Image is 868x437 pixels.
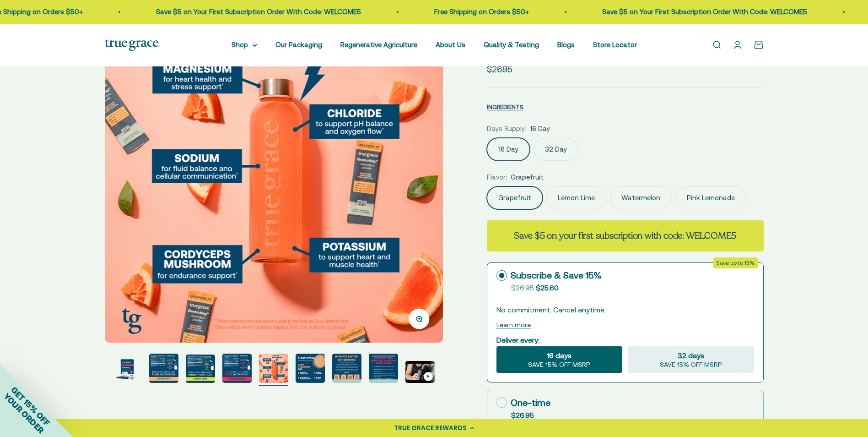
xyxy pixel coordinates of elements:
[186,355,215,386] button: Go to item 5
[296,354,325,383] img: Rapid Hydration For: - Exercise endurance* - Stress support* - Electrolyte replenishment* - Muscl...
[9,385,52,427] span: GET 15% OFF
[113,354,142,386] button: Go to item 3
[332,354,361,386] button: Go to item 9
[422,8,517,16] a: Free Shipping on Orders $50+
[487,62,512,76] sale-price: $26.95
[149,354,178,383] img: 750 mg sodium for fluid balance and cellular communication.* 250 mg potassium supports blood pres...
[2,391,46,435] span: YOUR ORDER
[259,354,288,386] button: Go to item 7
[296,354,325,386] button: Go to item 8
[405,361,435,386] button: Go to item 11
[487,123,526,134] legend: Days Supply:
[232,39,257,50] summary: Shop
[105,4,443,343] img: Magnesium for heart health and stress support* Chloride to support pH balance and oxygen flow* So...
[222,354,252,386] button: Go to item 6
[259,354,288,383] img: Magnesium for heart health and stress support* Chloride to support pH balance and oxygen flow* So...
[369,354,398,386] button: Go to item 10
[186,355,215,383] img: ElectroMag™
[487,104,523,110] span: INGREDIENTS
[484,41,539,49] a: Quality & Testing
[557,41,575,49] a: Blogs
[514,229,736,242] strong: Save $5 on your first subscription with code: WELCOME5
[436,41,465,49] a: About Us
[332,354,361,383] img: Everyone needs true hydration. From your extreme athletes to you weekend warriors, ElectroMag giv...
[113,354,142,383] img: ElectroMag™
[340,41,417,49] a: Regenerative Agriculture
[275,41,322,49] a: Our Packaging
[442,354,471,386] button: Go to item 12
[511,172,544,183] span: Grapefruit
[590,6,795,17] p: Save $5 on Your First Subscription Order With Code: WELCOME5
[487,101,523,112] button: INGREDIENTS
[530,123,550,134] span: 16 Day
[222,354,252,383] img: ElectroMag™
[369,354,398,383] img: ElectroMag™
[149,354,178,386] button: Go to item 4
[593,41,637,49] a: Store Locator
[442,354,471,383] img: ElectroMag™
[144,6,349,17] p: Save $5 on Your First Subscription Order With Code: WELCOME5
[487,172,507,183] legend: Flavor:
[394,423,467,433] div: TRUE GRACE REWARDS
